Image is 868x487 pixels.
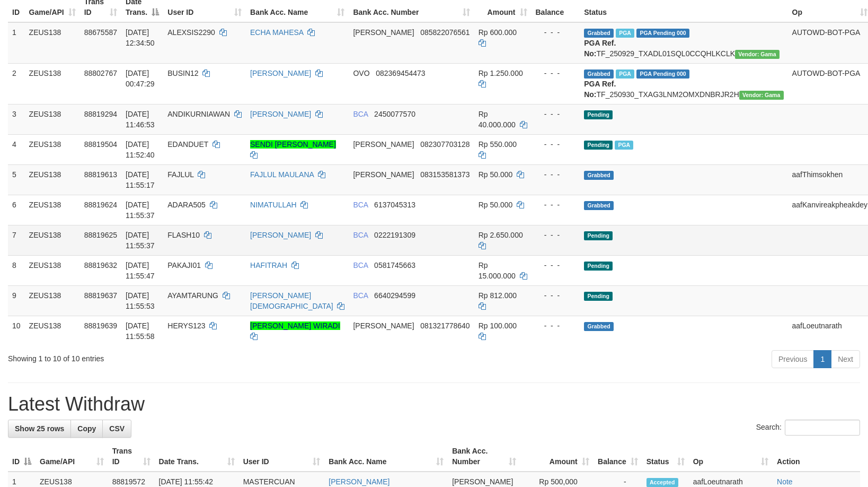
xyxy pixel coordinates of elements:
[536,139,576,150] div: - - -
[126,69,155,88] span: [DATE] 00:47:29
[155,441,239,472] th: Date Trans.: activate to sort column ascending
[167,321,205,330] span: HERYS123
[126,321,155,341] span: [DATE] 11:55:58
[580,63,787,104] td: TF_250930_TXAG3LNM2OMXDNBRJR2H
[374,291,415,300] span: Copy 6640294599 to clipboard
[448,441,520,472] th: Bank Acc. Number: activate to sort column ascending
[324,441,448,472] th: Bank Acc. Name: activate to sort column ascending
[25,195,80,225] td: ZEUS138
[250,201,297,209] a: NIMATULLAH
[77,424,96,433] span: Copy
[584,69,614,79] span: Grabbed
[25,285,80,316] td: ZEUS138
[479,201,513,209] span: Rp 50.000
[167,140,208,149] span: EDANDUET
[584,141,613,150] span: Pending
[353,110,368,118] span: BCA
[167,291,218,300] span: AYAMTARUNG
[353,201,368,209] span: BCA
[167,201,206,209] span: ADARA505
[785,420,860,436] input: Search:
[374,110,415,118] span: Copy 2450077570 to clipboard
[616,69,634,79] span: Marked by aafsreyleap
[167,231,200,239] span: FLASH10
[8,255,25,285] td: 8
[615,141,633,150] span: Marked by aafpengsreynich
[8,195,25,225] td: 6
[167,261,201,269] span: PAKAJI01
[8,349,354,364] div: Showing 1 to 10 of 10 entries
[25,22,80,64] td: ZEUS138
[84,321,117,330] span: 88819639
[25,164,80,195] td: ZEUS138
[126,291,155,310] span: [DATE] 11:55:53
[250,69,311,77] a: [PERSON_NAME]
[25,134,80,164] td: ZEUS138
[584,262,613,271] span: Pending
[689,441,773,472] th: Op: activate to sort column ascending
[126,110,155,129] span: [DATE] 11:46:53
[374,231,415,239] span: Copy 0222191309 to clipboard
[584,39,616,58] b: PGA Ref. No:
[70,420,103,438] a: Copy
[25,104,80,134] td: ZEUS138
[8,225,25,255] td: 7
[636,69,689,79] span: PGA Pending
[353,321,414,330] span: [PERSON_NAME]
[353,170,414,179] span: [PERSON_NAME]
[250,110,311,118] a: [PERSON_NAME]
[250,261,287,269] a: HAFITRAH
[420,321,470,330] span: Copy 081321778640 to clipboard
[536,199,576,210] div: - - -
[479,321,517,330] span: Rp 100.000
[646,478,678,487] span: Accepted
[374,261,415,269] span: Copy 0581745663 to clipboard
[84,170,117,179] span: 88819613
[25,63,80,104] td: ZEUS138
[773,441,860,472] th: Action
[735,50,780,59] span: Vendor URL: https://trx31.1velocity.biz
[84,28,117,37] span: 88675587
[831,350,860,368] a: Next
[126,231,155,250] span: [DATE] 11:55:37
[479,140,517,149] span: Rp 550.000
[536,260,576,271] div: - - -
[167,170,193,179] span: FAJLUL
[25,225,80,255] td: ZEUS138
[420,140,470,149] span: Copy 082307703128 to clipboard
[239,441,325,472] th: User ID: activate to sort column ascending
[353,28,414,37] span: [PERSON_NAME]
[167,28,215,37] span: ALEXSIS2290
[36,441,108,472] th: Game/API: activate to sort column ascending
[376,69,425,77] span: Copy 082369454473 to clipboard
[536,290,576,301] div: - - -
[8,394,860,415] h1: Latest Withdraw
[84,110,117,118] span: 88819294
[250,231,311,239] a: [PERSON_NAME]
[8,420,71,438] a: Show 25 rows
[536,230,576,240] div: - - -
[84,201,117,209] span: 88819624
[756,420,860,436] label: Search:
[250,28,303,37] a: ECHA MAHESA
[584,29,614,38] span: Grabbed
[636,29,689,38] span: PGA Pending
[479,110,516,129] span: Rp 40.000.000
[584,171,614,180] span: Grabbed
[420,170,470,179] span: Copy 083153581373 to clipboard
[584,110,613,119] span: Pending
[374,201,415,209] span: Copy 6137045313 to clipboard
[84,140,117,149] span: 88819504
[580,22,787,64] td: TF_250929_TXADL01SQL0CCQHLKCLK
[452,477,513,486] span: [PERSON_NAME]
[536,169,576,180] div: - - -
[15,424,64,433] span: Show 25 rows
[126,261,155,280] span: [DATE] 11:55:47
[167,69,198,77] span: BUSIN12
[250,170,314,179] a: FAJLUL MAULANA
[8,22,25,64] td: 1
[84,69,117,77] span: 88802767
[353,261,368,269] span: BCA
[479,231,523,239] span: Rp 2.650.000
[536,109,576,119] div: - - -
